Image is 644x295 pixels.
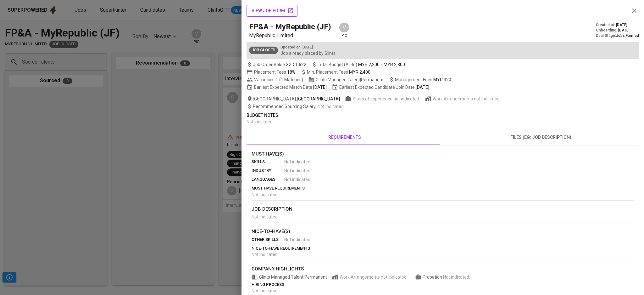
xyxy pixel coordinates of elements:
[247,61,306,68] span: Job Order Value
[313,84,327,90] span: [DATE]
[596,22,639,28] div: Created at :
[353,96,420,102] span: Years of Experience not indicated.
[252,245,634,252] p: nice-to-have requirements
[349,70,370,75] span: MYR 2,400
[332,84,429,90] span: Earliest Expected Candidate Join Date
[250,133,439,141] span: requirements
[384,61,405,68] span: MYR 2,800
[247,84,327,90] span: Earliest Expected Match Date
[252,7,292,15] span: view job form
[252,288,279,293] span: Not indicated .
[447,133,635,141] span: files (eg: job description)
[252,150,634,158] p: Must-Have(s)
[247,119,274,124] span: Not indicated .
[253,104,318,109] span: Recommended Sourcing Salary :
[254,70,296,75] span: Placement Fees
[249,47,278,53] span: Job Closed
[307,70,370,75] span: Min. Placement Fees
[308,77,384,83] span: Glints Managed Talent | Permanent
[247,5,297,17] button: view job form
[252,167,284,174] p: industry
[249,32,293,38] span: MyRepublic Limited
[249,22,331,32] h5: FP&A - MyRepublic (JF)
[252,236,284,243] p: other skills
[247,77,303,83] span: Vacancies ( 1 Matches )
[252,252,279,257] span: Not indicated .
[252,214,279,219] span: Not indicated .
[311,61,405,68] span: Total Budget (All-In)
[339,22,350,38] div: pic
[423,275,443,280] span: Probation
[596,33,639,38] div: Deal Stage :
[252,185,634,191] p: must-have requirements
[433,96,501,102] span: Work Arrangements not indicated.
[618,28,630,33] span: [DATE]
[284,167,311,174] span: Not indicated .
[252,159,284,165] p: skills
[596,28,639,33] div: Onboarding :
[284,159,311,165] span: Not indicated .
[433,77,451,82] span: MYR 320
[395,77,451,82] span: Management Fees
[252,265,634,273] p: company highlights
[358,61,380,68] span: MYR 2,200
[318,104,345,109] span: Not indicated .
[339,22,350,33] div: V
[286,61,306,68] span: SGD 1,622
[416,84,429,90] span: [DATE]
[381,61,382,68] span: -
[252,274,327,280] span: Glints Managed Talent | Permanent
[287,70,296,75] span: 18%
[284,236,311,243] span: Not indicated .
[340,274,408,280] span: Work Arrangements not indicated.
[252,281,634,288] p: hiring process
[616,33,639,38] span: Jobs Farmed
[252,192,279,197] span: Not indicated .
[275,77,278,83] span: 1
[252,176,284,183] p: languages
[247,112,639,119] p: Budget Notes
[284,176,311,183] span: Not indicated .
[280,50,336,56] p: Job already placed by Glints
[297,96,340,102] span: [GEOGRAPHIC_DATA]
[247,96,340,102] span: [GEOGRAPHIC_DATA] ,
[252,228,634,235] p: nice-to-have(s)
[252,206,634,213] p: job description
[443,275,470,280] span: Not indicated .
[616,22,627,28] span: [DATE]
[280,44,336,50] p: Updated on : [DATE]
